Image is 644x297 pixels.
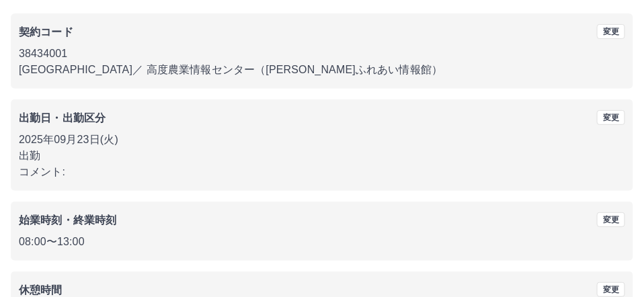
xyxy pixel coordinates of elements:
p: コメント: [19,164,625,180]
b: 始業時刻・終業時刻 [19,214,116,226]
p: 08:00 〜 13:00 [19,234,625,250]
b: 出勤日・出勤区分 [19,112,106,124]
p: 2025年09月23日(火) [19,132,625,148]
b: 契約コード [19,26,73,38]
button: 変更 [597,24,625,39]
button: 変更 [597,282,625,297]
button: 変更 [597,110,625,125]
b: 休憩時間 [19,284,63,296]
p: 出勤 [19,148,625,164]
p: [GEOGRAPHIC_DATA] ／ 高度農業情報センター（[PERSON_NAME]ふれあい情報館） [19,62,625,78]
p: 38434001 [19,46,625,62]
button: 変更 [597,212,625,227]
